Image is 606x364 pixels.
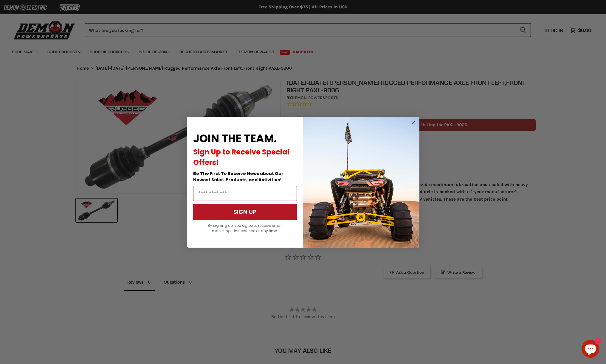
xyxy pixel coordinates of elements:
[208,223,282,233] span: By signing up, you agree to receive email marketing. Unsubscribe at any time.
[193,186,297,201] input: Email Address
[193,204,297,220] button: SIGN UP
[193,171,283,183] span: Be The First To Receive News about Our Newest Sales, Products, and Activities!
[580,340,601,359] inbox-online-store-chat: Shopify online store chat
[193,131,277,146] span: JOIN THE TEAM.
[410,119,417,126] button: Close dialog
[193,147,289,167] span: Sign Up to Receive Special Offers!
[303,117,419,248] img: a9095488-b6e7-41ba-879d-588abfab540b.jpeg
